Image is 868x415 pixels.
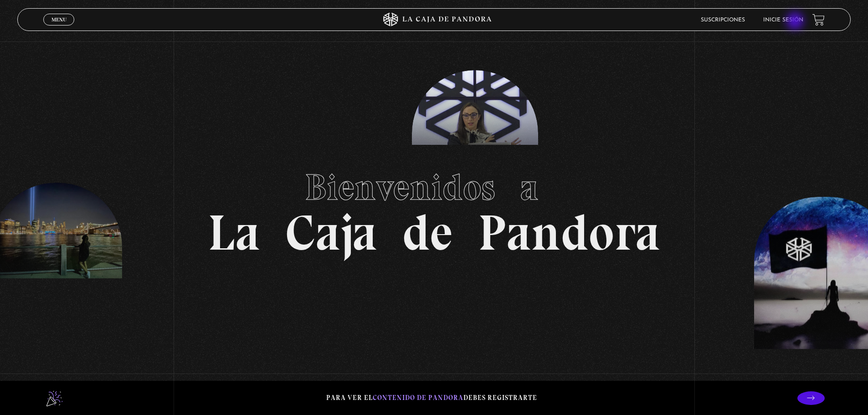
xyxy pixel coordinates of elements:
[305,165,564,209] span: Bienvenidos a
[373,394,463,402] span: contenido de Pandora
[812,14,825,26] a: View your shopping cart
[48,25,70,31] span: Cerrar
[701,17,745,23] a: Suscripciones
[763,17,803,23] a: Inicie sesión
[51,17,67,22] span: Menu
[208,158,660,258] h1: La Caja de Pandora
[326,392,537,404] p: Para ver el debes registrarte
